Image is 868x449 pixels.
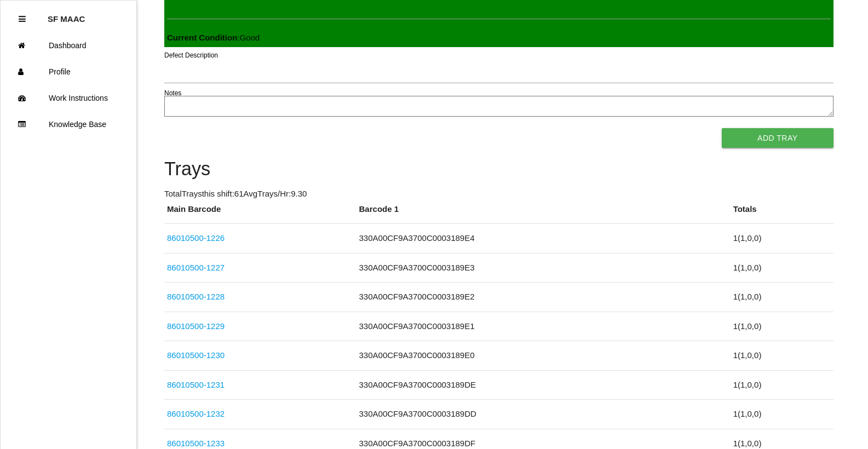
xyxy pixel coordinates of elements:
td: 1 ( 1 , 0 , 0 ) [731,400,833,429]
th: Totals [731,203,833,224]
label: Defect Description [164,50,218,60]
td: 330A00CF9A3700C0003189E4 [357,224,731,254]
a: 86010500-1229 [167,321,225,331]
td: 1 ( 1 , 0 , 0 ) [731,341,833,371]
a: 86010500-1232 [167,409,225,418]
td: 330A00CF9A3700C0003189DD [357,400,731,429]
a: 86010500-1231 [167,380,225,389]
td: 1 ( 1 , 0 , 0 ) [731,224,833,254]
a: Profile [1,59,136,85]
p: SF MAAC [48,6,85,24]
a: Dashboard [1,32,136,59]
span: : Good [167,33,260,42]
td: 330A00CF9A3700C0003189E3 [357,253,731,283]
label: Notes [164,88,181,98]
td: 1 ( 1 , 0 , 0 ) [731,370,833,400]
p: Total Trays this shift: 61 Avg Trays /Hr: 9.30 [164,188,833,200]
td: 330A00CF9A3700C0003189E2 [357,283,731,312]
td: 1 ( 1 , 0 , 0 ) [731,253,833,283]
a: 86010500-1228 [167,292,225,301]
th: Barcode 1 [357,203,731,224]
button: Add Tray [722,128,833,148]
a: 86010500-1230 [167,350,225,360]
th: Main Barcode [164,203,357,224]
a: 86010500-1226 [167,233,225,243]
h4: Trays [164,159,833,180]
a: 86010500-1227 [167,263,225,272]
td: 1 ( 1 , 0 , 0 ) [731,312,833,341]
td: 330A00CF9A3700C0003189DE [357,370,731,400]
a: Knowledge Base [1,111,136,137]
b: Current Condition [167,33,237,42]
td: 330A00CF9A3700C0003189E1 [357,312,731,341]
div: Close [19,6,26,32]
td: 1 ( 1 , 0 , 0 ) [731,283,833,312]
a: Work Instructions [1,85,136,111]
a: 86010500-1233 [167,439,225,448]
td: 330A00CF9A3700C0003189E0 [357,341,731,371]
